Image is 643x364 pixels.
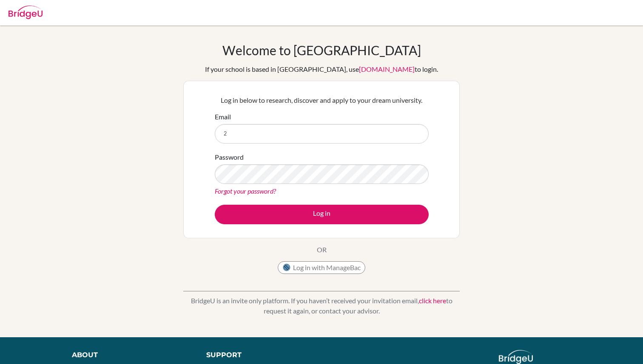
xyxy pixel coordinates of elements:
a: [DOMAIN_NAME] [359,65,415,73]
a: click here [419,296,446,305]
img: Bridge-U [9,6,43,19]
div: About [72,350,187,360]
h1: Welcome to [GEOGRAPHIC_DATA] [222,42,421,58]
label: Password [215,152,244,162]
p: Log in below to research, discover and apply to your dream university. [215,95,429,105]
button: Log in [215,205,429,224]
p: OR [317,245,327,255]
div: Support [206,350,313,360]
label: Email [215,112,231,122]
div: If your school is based in [GEOGRAPHIC_DATA], use to login. [205,64,438,74]
button: Log in with ManageBac [278,261,365,274]
a: Forgot your password? [215,187,276,195]
img: logo_white@2x-f4f0deed5e89b7ecb1c2cc34c3e3d731f90f0f143d5ea2071677605dd97b5244.png [499,350,533,364]
p: BridgeU is an invite only platform. If you haven’t received your invitation email, to request it ... [183,296,460,316]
